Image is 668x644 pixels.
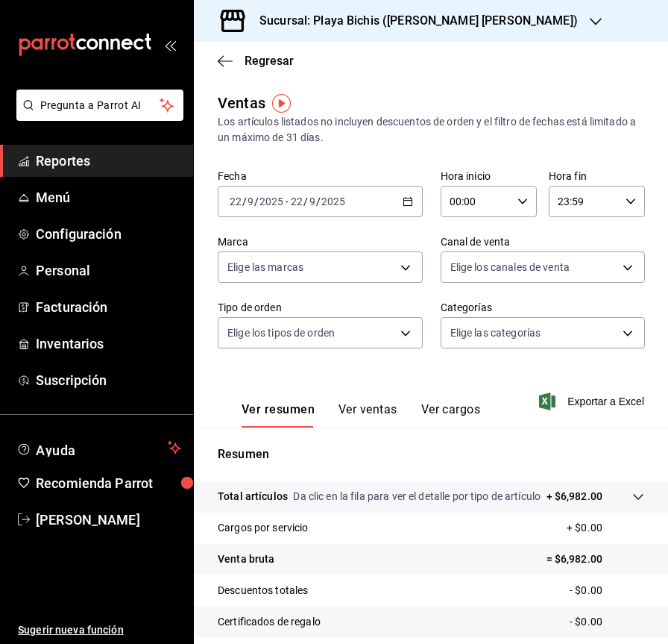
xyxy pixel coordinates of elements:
[441,302,646,313] label: Categorías
[218,520,309,536] p: Cargos por servicio
[248,12,578,30] h3: Sucursal: Playa Bichis ([PERSON_NAME] [PERSON_NAME])
[272,94,291,113] img: Tooltip marker
[450,260,570,275] span: Elige los canales de venta
[36,473,181,493] span: Recomienda Parrot
[218,551,274,567] p: Venta bruta
[36,334,181,354] span: Inventarios
[570,583,644,598] p: - $0.00
[441,171,537,181] label: Hora inicio
[218,114,644,146] div: Los artículos listados no incluyen descuentos de orden y el filtro de fechas está limitado a un m...
[36,297,181,317] span: Facturación
[321,196,346,207] input: ----
[36,260,181,281] span: Personal
[36,439,162,457] span: Ayuda
[549,171,645,181] label: Hora fin
[546,551,644,567] p: = $6,982.00
[286,196,289,207] span: -
[242,196,247,207] span: /
[10,108,183,124] a: Pregunta a Parrot AI
[36,370,181,390] span: Suscripción
[229,196,242,207] input: --
[254,196,259,207] span: /
[218,614,321,630] p: Certificados de regalo
[16,90,183,121] button: Pregunta a Parrot AI
[242,402,315,428] button: Ver resumen
[293,489,541,504] p: Da clic en la fila para ver el detalle por tipo de artículo
[218,446,644,463] p: Resumen
[36,510,181,530] span: [PERSON_NAME]
[309,196,316,207] input: --
[218,54,294,68] button: Regresar
[218,583,308,598] p: Descuentos totales
[227,325,335,340] span: Elige los tipos de orden
[164,39,176,51] button: open_drawer_menu
[259,196,284,207] input: ----
[441,237,646,247] label: Canal de venta
[218,92,265,114] div: Ventas
[542,393,644,410] button: Exportar a Excel
[247,196,254,207] input: --
[36,187,181,207] span: Menú
[338,402,397,428] button: Ver ventas
[36,224,181,244] span: Configuración
[218,171,423,181] label: Fecha
[450,325,541,340] span: Elige las categorías
[316,196,321,207] span: /
[40,98,160,113] span: Pregunta a Parrot AI
[218,237,423,247] label: Marca
[421,402,481,428] button: Ver cargos
[242,402,480,428] div: navigation tabs
[546,489,602,504] p: + $6,982.00
[303,196,308,207] span: /
[290,196,303,207] input: --
[570,614,644,630] p: - $0.00
[245,54,294,68] span: Regresar
[36,151,181,171] span: Reportes
[18,622,181,638] span: Sugerir nueva función
[567,520,644,536] p: + $0.00
[218,302,423,313] label: Tipo de orden
[227,260,303,275] span: Elige las marcas
[218,489,288,504] p: Total artículos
